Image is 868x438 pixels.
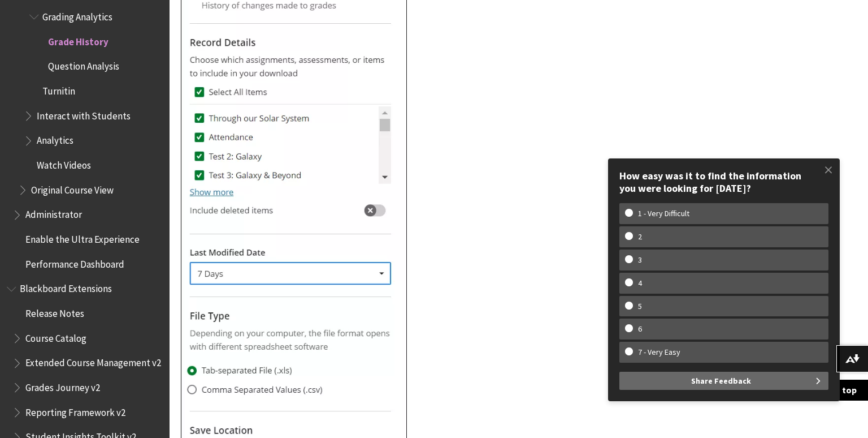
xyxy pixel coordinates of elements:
[625,255,655,265] w-span: 3
[625,324,655,334] w-span: 6
[37,156,91,171] span: Watch Videos
[625,209,702,218] w-span: 1 - Very Difficult
[25,403,125,418] span: Reporting Framework v2
[25,230,140,245] span: Enable the Ultra Experience
[25,354,161,369] span: Extended Course Management v2
[42,7,112,23] span: Grading Analytics
[42,81,75,97] span: Turnitin
[37,106,131,122] span: Interact with Students
[25,378,100,393] span: Grades Journey v2
[691,372,751,390] span: Share Feedback
[625,232,655,242] w-span: 2
[48,32,108,48] span: Grade History
[625,302,655,311] w-span: 5
[31,181,114,196] span: Original Course View
[25,304,84,319] span: Release Notes
[25,205,82,221] span: Administrator
[37,131,73,147] span: Analytics
[619,372,828,390] button: Share Feedback
[619,170,828,194] div: How easy was it to find the information you were looking for [DATE]?
[48,57,119,72] span: Question Analysis
[20,280,112,295] span: Blackboard Extensions
[625,278,655,288] w-span: 4
[625,347,693,357] w-span: 7 - Very Easy
[25,329,86,344] span: Course Catalog
[25,255,124,270] span: Performance Dashboard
